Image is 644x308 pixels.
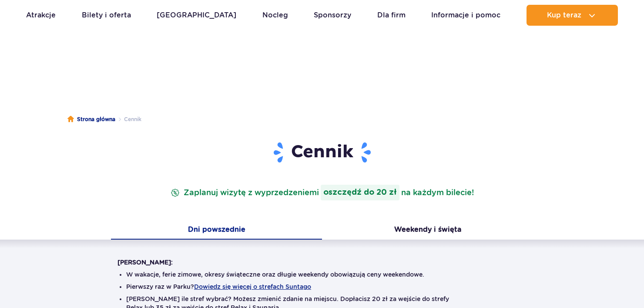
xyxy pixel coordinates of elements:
[377,5,406,26] a: Dla firm
[157,5,236,26] a: [GEOGRAPHIC_DATA]
[169,185,476,200] p: Zaplanuj wizytę z wyprzedzeniem na każdym bilecie!
[111,221,322,240] button: Dni powszednie
[126,282,518,291] li: Pierwszy raz w Parku?
[314,5,351,26] a: Sponsorzy
[431,5,500,26] a: Informacje i pomoc
[126,270,518,279] li: W wakacje, ferie zimowe, okresy świąteczne oraz długie weekendy obowiązują ceny weekendowe.
[117,141,527,164] h1: Cennik
[67,115,115,124] a: Strona główna
[527,5,618,26] button: Kup teraz
[262,5,288,26] a: Nocleg
[82,5,131,26] a: Bilety i oferta
[26,5,56,26] a: Atrakcje
[115,115,141,124] li: Cennik
[547,11,581,19] span: Kup teraz
[322,221,533,240] button: Weekendy i święta
[117,259,173,266] strong: [PERSON_NAME]:
[194,283,311,290] button: Dowiedz się więcej o strefach Suntago
[321,185,399,200] strong: oszczędź do 20 zł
